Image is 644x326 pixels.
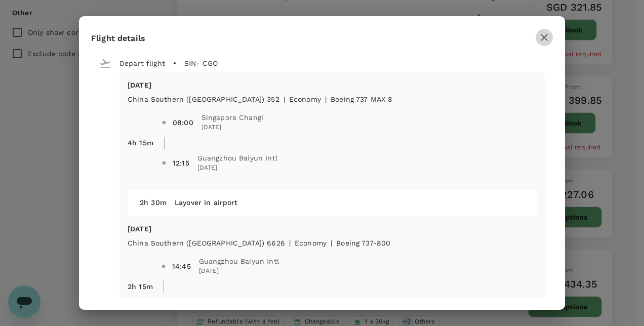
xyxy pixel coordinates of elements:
span: [DATE] [202,123,263,133]
p: Boeing 737 MAX 8 [331,94,392,104]
p: [DATE] [128,224,537,234]
div: 12:15 [173,158,189,168]
span: 2h 30m [140,198,167,207]
span: Singapore Changi [202,112,263,123]
span: [DATE] [197,163,277,173]
span: | [325,95,327,103]
span: Guangzhou Baiyun Intl [197,153,277,163]
p: Depart flight [119,58,165,68]
p: SIN - CGO [184,58,218,68]
div: 08:00 [173,117,193,128]
span: Flight details [91,33,145,43]
span: Guangzhou Baiyun Intl [199,256,279,266]
p: 2h 15m [128,281,153,292]
span: [DATE] [199,266,279,276]
span: | [289,239,291,247]
p: Boeing 737-800 [336,238,390,248]
p: China Southern ([GEOGRAPHIC_DATA]) 352 [128,94,279,104]
p: economy [295,238,327,248]
div: 14:45 [172,261,191,271]
span: | [331,239,332,247]
p: 4h 15m [128,138,153,148]
p: [DATE] [128,80,537,90]
span: Layover in airport [175,198,238,207]
p: China Southern ([GEOGRAPHIC_DATA]) 6626 [128,238,285,248]
p: economy [289,94,321,104]
span: Zhengzhou Xinzheng Intl [199,297,286,307]
span: | [284,95,285,103]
